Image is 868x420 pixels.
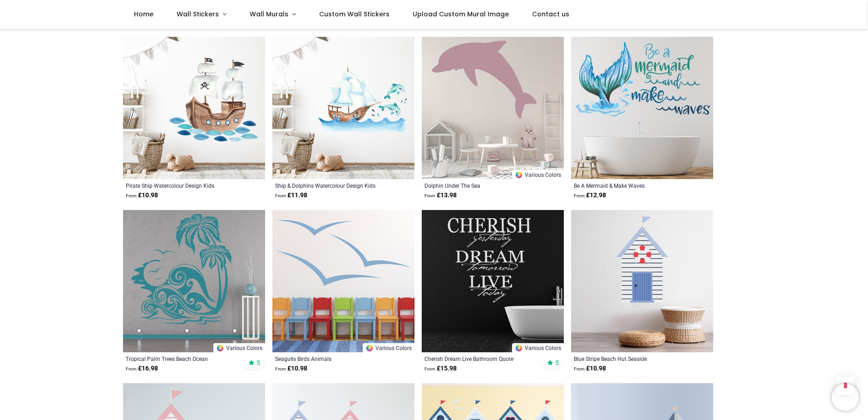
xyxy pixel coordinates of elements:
span: From [126,366,137,371]
strong: £ 15.98 [424,364,457,373]
a: Various Colors [213,343,265,352]
span: Wall Murals [250,10,288,19]
span: Home [134,10,153,19]
img: Pirate Ship Watercolour Design Kids Wall Sticker [123,37,265,179]
img: Seagulls Birds Animals Wall Sticker [272,210,414,352]
strong: £ 10.98 [275,364,307,373]
strong: £ 10.98 [574,364,606,373]
span: From [126,193,137,198]
a: Cherish Dream Live Bathroom Quote [424,355,534,362]
a: Various Colors [512,343,564,352]
img: Dolphin Under The Sea Wall Sticker [422,37,564,179]
a: Blue Stripe Beach Hut Seaside [574,355,683,362]
a: Seagulls Birds Animals [275,355,385,362]
img: Color Wheel [216,344,224,352]
span: From [275,366,286,371]
span: Custom Wall Stickers [319,10,390,19]
img: Ship & Dolphins Watercolour Design Kids Wall Sticker [272,37,414,179]
span: From [574,366,585,371]
span: From [424,366,435,371]
img: Color Wheel [515,171,523,179]
img: Color Wheel [365,344,374,352]
span: 5 [256,359,260,367]
span: Contact us [532,10,569,19]
span: Wall Stickers [177,10,219,19]
strong: £ 13.98 [424,191,457,200]
img: Color Wheel [515,344,523,352]
a: Be A Mermaid & Make Waves [574,182,683,189]
strong: £ 10.98 [126,191,158,200]
a: Various Colors [512,170,564,179]
strong: £ 16.98 [126,364,158,373]
span: Upload Custom Mural Image [413,10,509,19]
a: Various Colors [363,343,414,352]
a: Tropical Palm Trees Beach Ocean [126,355,235,362]
img: Blue Stripe Beach Hut Seaside Wall Sticker [571,210,713,352]
img: Cherish Dream Live Bathroom Quote Wall Sticker [422,210,564,352]
strong: £ 12.98 [574,191,606,200]
span: From [574,193,585,198]
a: Ship & Dolphins Watercolour Design Kids [275,182,385,189]
span: 5 [555,359,559,367]
span: From [275,193,286,198]
img: Tropical Palm Trees Beach Ocean Wall Sticker [123,210,265,352]
a: Dolphin Under The Sea [424,182,534,189]
img: Be A Mermaid & Make Waves Wall Sticker [571,37,713,179]
a: Pirate Ship Watercolour Design Kids [126,182,235,189]
span: From [424,193,435,198]
strong: £ 11.98 [275,191,307,200]
iframe: Brevo live chat [832,384,859,411]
